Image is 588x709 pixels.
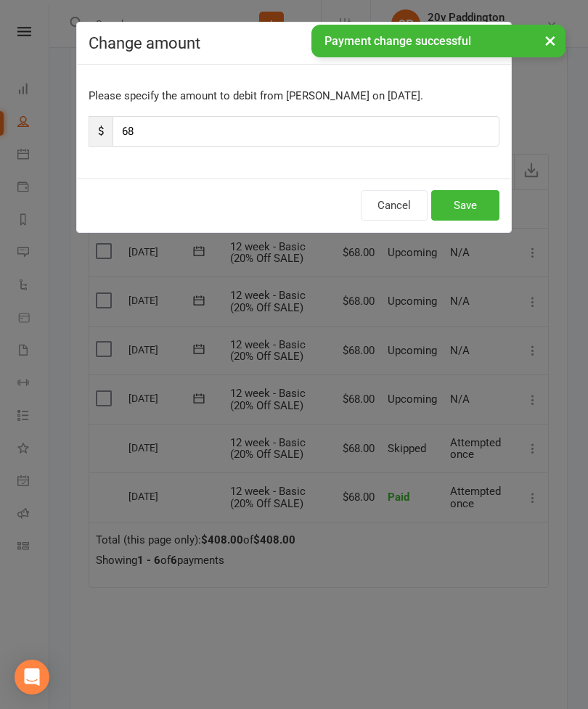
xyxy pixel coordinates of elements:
[89,116,113,147] span: $
[311,25,565,57] div: Payment change successful
[15,660,49,694] div: Open Intercom Messenger
[361,190,428,221] button: Cancel
[89,87,499,104] p: Please specify the amount to debit from [PERSON_NAME] on [DATE].
[431,190,499,221] button: Save
[537,25,563,56] button: ×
